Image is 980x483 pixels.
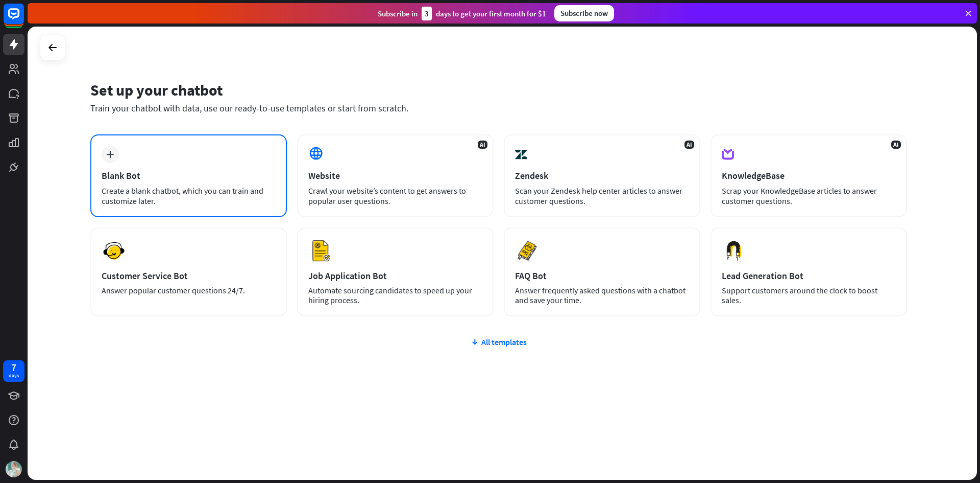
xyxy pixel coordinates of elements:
[90,102,907,114] div: Train your chatbot with data, use our ready-to-use templates or start from scratch.
[3,360,24,382] a: 7 days
[308,270,482,282] div: Job Application Bot
[722,170,896,181] div: KnowledgeBase
[515,270,689,282] div: FAQ Bot
[8,4,39,35] button: Open LiveChat chat widget
[102,270,276,282] div: Customer Service Bot
[554,5,614,21] div: Subscribe now
[684,141,694,149] span: AI
[102,170,276,181] div: Blank Bot
[102,186,276,206] div: Create a blank chatbot, which you can train and customize later.
[308,170,482,181] div: Website
[378,7,546,20] div: Subscribe in days to get your first month for $1
[722,270,896,282] div: Lead Generation Bot
[102,286,276,295] div: Answer popular customer questions 24/7.
[478,141,487,149] span: AI
[308,286,482,305] div: Automate sourcing candidates to speed up your hiring process.
[422,7,432,20] div: 3
[891,141,901,149] span: AI
[90,80,907,100] div: Set up your chatbot
[11,363,16,372] div: 7
[515,170,689,181] div: Zendesk
[90,337,907,347] div: All templates
[722,286,896,305] div: Support customers around the clock to boost sales.
[9,372,19,379] div: days
[106,151,114,158] i: plus
[515,286,689,305] div: Answer frequently asked questions with a chatbot and save your time.
[515,186,689,206] div: Scan your Zendesk help center articles to answer customer questions.
[308,186,482,206] div: Crawl your website’s content to get answers to popular user questions.
[722,186,896,206] div: Scrap your KnowledgeBase articles to answer customer questions.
